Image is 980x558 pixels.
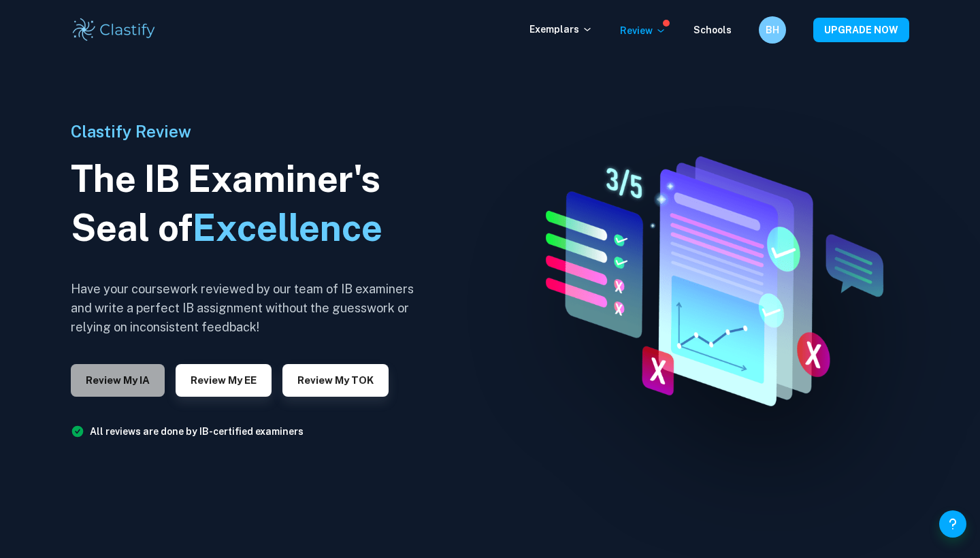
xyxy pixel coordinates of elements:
h6: BH [765,22,781,37]
img: IA Review hero [513,145,901,413]
a: Schools [693,24,732,35]
span: Excellence [193,206,382,249]
a: All reviews are done by IB-certified examiners [90,426,304,437]
p: Exemplars [529,22,593,37]
h6: Have your coursework reviewed by our team of IB examiners and write a perfect IB assignment witho... [71,280,425,337]
button: Review my IA [71,364,165,397]
img: Clastify logo [71,16,157,44]
h6: Clastify Review [71,119,425,144]
button: Help and Feedback [939,510,966,538]
button: UPGRADE NOW [813,18,909,42]
button: BH [759,16,786,44]
button: Review my EE [176,364,272,397]
h1: The IB Examiner's Seal of [71,154,425,252]
p: Review [620,23,666,38]
button: Review my TOK [282,364,389,397]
